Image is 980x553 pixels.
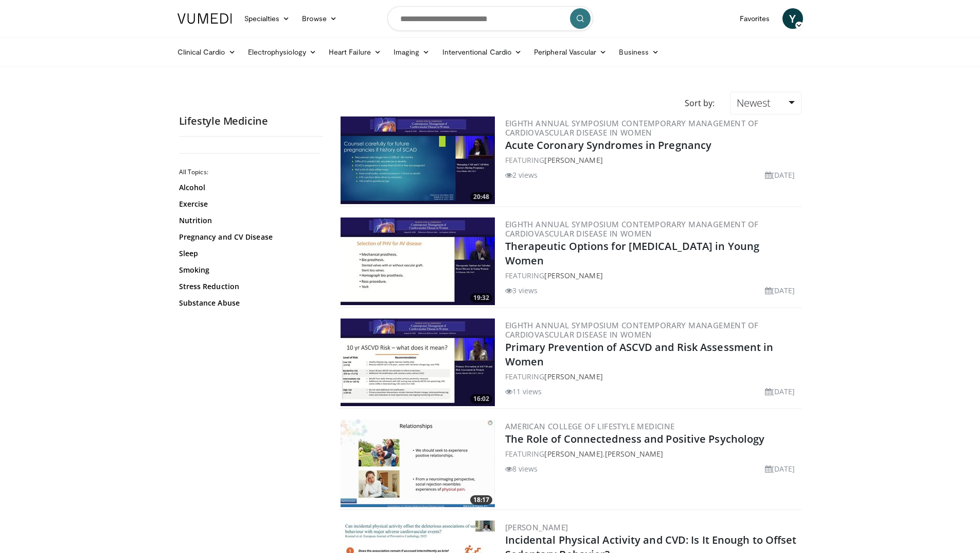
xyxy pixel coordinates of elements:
a: Y [782,8,803,29]
li: [DATE] [765,170,795,180]
a: Business [613,42,665,62]
img: 3cd1cea4-9ad6-450d-8ca1-a0994df0f806.300x170_q85_crop-smart_upscale.jpg [341,217,495,305]
a: Exercise [179,199,318,209]
a: Stress Reduction [179,281,318,292]
a: Eighth Annual Symposium Contemporary Management of Cardiovascular Disease in Women [505,219,759,239]
a: Substance Abuse [179,298,318,308]
a: Pregnancy and CV Disease [179,232,318,242]
input: Search topics, interventions [387,6,593,31]
a: Peripheral Vascular [528,42,613,62]
a: Alcohol [179,182,318,193]
li: [DATE] [765,285,795,296]
div: FEATURING [505,371,799,382]
a: [PERSON_NAME] [544,449,602,459]
a: Interventional Cardio [436,42,528,62]
a: Clinical Cardio [171,42,242,62]
a: Sleep [179,248,318,259]
a: [PERSON_NAME] [605,449,663,459]
a: Therapeutic Options for [MEDICAL_DATA] in Young Women [505,239,760,267]
span: Newest [737,96,771,110]
h2: All Topics: [179,168,320,176]
div: Sort by: [677,92,722,114]
span: 19:32 [470,293,492,303]
a: [PERSON_NAME] [544,271,602,280]
a: Favorites [734,8,776,29]
a: 18:17 [341,420,495,507]
a: Nutrition [179,215,318,226]
a: The Role of Connectedness and Positive Psychology [505,432,765,446]
li: [DATE] [765,386,795,397]
img: 2bf23408-630f-4169-885c-8325df17cace.300x170_q85_crop-smart_upscale.jpg [341,319,495,406]
li: 8 views [505,463,538,474]
a: [PERSON_NAME] [544,372,602,381]
a: Heart Failure [323,42,387,62]
a: Eighth Annual Symposium Contemporary Management of Cardiovascular Disease in Women [505,118,759,138]
a: American College of Lifestyle Medicine [505,421,675,431]
a: Smoking [179,265,318,275]
a: Specialties [238,8,296,29]
li: 11 views [505,386,542,397]
h2: Lifestyle Medicine [179,114,323,128]
a: 20:48 [341,116,495,204]
div: FEATURING , [505,448,799,459]
span: 16:02 [470,394,492,404]
a: Electrophysiology [242,42,323,62]
a: Eighth Annual Symposium Contemporary Management of Cardiovascular Disease in Women [505,320,759,340]
li: 3 views [505,285,538,296]
a: 16:02 [341,319,495,406]
a: Browse [296,8,343,29]
span: 20:48 [470,192,492,202]
a: [PERSON_NAME] [505,522,568,532]
a: Newest [730,92,801,114]
a: Acute Coronary Syndromes in Pregnancy [505,138,712,152]
img: VuMedi Logo [177,13,232,24]
span: 18:17 [470,495,492,505]
a: [PERSON_NAME] [544,155,602,165]
img: fba43939-486a-4607-9896-665c2e7453bb.300x170_q85_crop-smart_upscale.jpg [341,420,495,507]
div: FEATURING [505,155,799,165]
div: FEATURING [505,270,799,281]
li: [DATE] [765,463,795,474]
a: 19:32 [341,217,495,305]
a: Imaging [387,42,436,62]
img: 90203c7e-e793-4688-bfd4-5f96b8930f6a.300x170_q85_crop-smart_upscale.jpg [341,116,495,204]
li: 2 views [505,170,538,180]
a: Primary Prevention of ASCVD and Risk Assessment in Women [505,340,774,368]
